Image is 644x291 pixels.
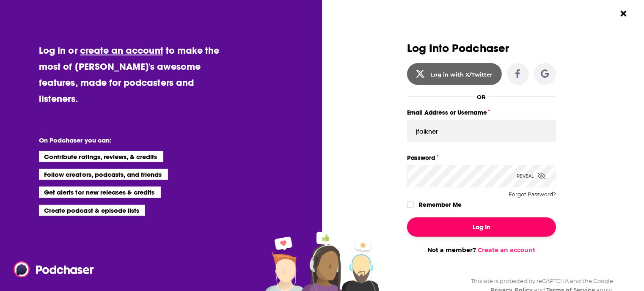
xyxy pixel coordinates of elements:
[39,205,145,216] li: Create podcast & episode lists
[14,261,88,277] a: Podchaser - Follow, Share and Rate Podcasts
[477,93,486,100] div: OR
[407,42,556,55] h3: Log Into Podchaser
[39,169,168,180] li: Follow creators, podcasts, and friends
[80,44,163,56] a: create an account
[430,71,493,78] div: Log in with X/Twitter
[407,246,556,254] div: Not a member?
[419,199,462,210] label: Remember Me
[616,5,632,22] button: Close Button
[517,165,546,187] div: Reveal
[407,63,502,85] button: Log in with X/Twitter
[407,152,556,163] label: Password
[407,107,556,118] label: Email Address or Username
[478,246,535,254] a: Create an account
[14,261,95,277] img: Podchaser - Follow, Share and Rate Podcasts
[407,120,556,143] input: Email Address or Username
[509,192,556,198] button: Forgot Password?
[39,136,208,144] li: On Podchaser you can:
[407,217,556,237] button: Log In
[39,151,163,162] li: Contribute ratings, reviews, & credits
[39,187,160,198] li: Get alerts for new releases & credits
